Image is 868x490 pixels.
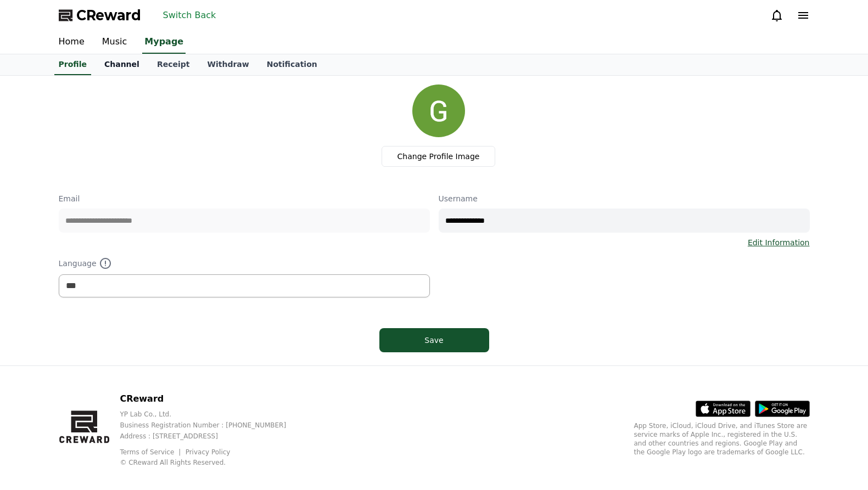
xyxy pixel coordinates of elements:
p: Email [59,193,430,204]
a: Terms of Service [120,448,182,456]
p: CReward [120,392,304,405]
p: Language [59,257,430,270]
label: Change Profile Image [382,146,496,167]
a: Notification [258,54,326,75]
p: Business Registration Number : [PHONE_NUMBER] [120,421,304,430]
p: Username [439,193,810,204]
button: Switch Back [159,7,221,24]
span: CReward [76,7,141,24]
a: Privacy Policy [186,448,231,456]
a: Edit Information [748,237,810,248]
div: Save [401,335,467,346]
p: App Store, iCloud, iCloud Drive, and iTunes Store are service marks of Apple Inc., registered in ... [634,421,810,457]
p: Address : [STREET_ADDRESS] [120,432,304,441]
a: Receipt [148,54,199,75]
p: © CReward All Rights Reserved. [120,458,304,467]
button: Save [379,328,489,352]
img: profile_image [412,85,465,137]
p: YP Lab Co., Ltd. [120,410,304,419]
a: Home [50,31,93,54]
a: CReward [59,7,141,24]
a: Channel [96,54,148,75]
a: Music [93,31,136,54]
a: Withdraw [198,54,257,75]
a: Mypage [142,31,186,54]
a: Profile [54,54,91,75]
